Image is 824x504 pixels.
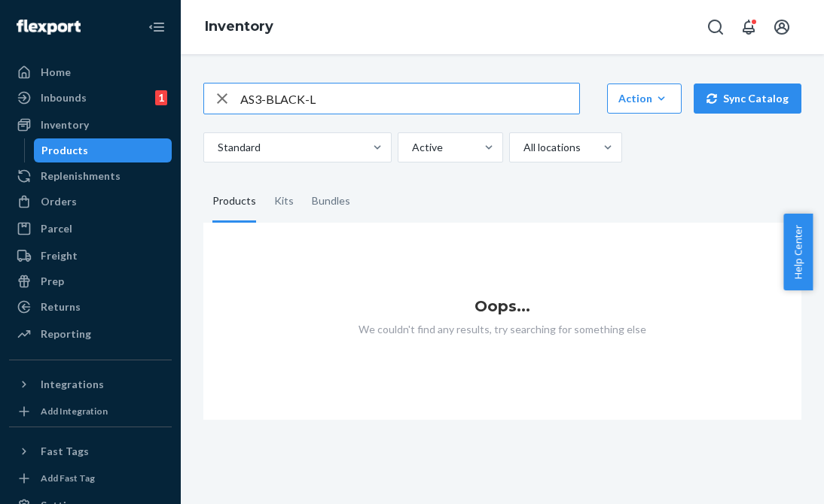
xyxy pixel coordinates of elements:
[607,83,682,114] button: Action
[34,138,172,162] a: Products
[212,181,256,223] div: Products
[9,164,172,188] a: Replenishments
[410,140,412,155] input: Active
[41,169,121,184] div: Replenishments
[9,60,172,84] a: Home
[142,12,172,42] button: Close Navigation
[9,439,172,463] button: Fast Tags
[522,140,523,155] input: All locations
[9,86,172,110] a: Inbounds1
[9,469,172,487] a: Add Fast Tag
[41,117,89,132] div: Inventory
[41,248,78,263] div: Freight
[41,377,104,392] div: Integrations
[193,5,285,49] ol: breadcrumbs
[41,143,88,158] div: Products
[700,12,731,42] button: Open Search Box
[734,12,764,42] button: Open notifications
[41,444,89,459] div: Fast Tags
[17,20,81,35] img: Flexport logo
[9,217,172,241] a: Parcel
[41,65,71,80] div: Home
[767,12,797,42] button: Open account menu
[41,90,87,105] div: Inbounds
[41,472,95,484] div: Add Fast Tag
[9,322,172,346] a: Reporting
[9,190,172,214] a: Orders
[783,214,813,290] button: Help Center
[274,181,294,223] div: Kits
[312,181,350,223] div: Bundles
[240,83,579,114] input: Search inventory by name or sku
[203,298,801,314] h1: Oops...
[203,322,801,337] p: We couldn't find any results, try searching for something else
[41,299,81,314] div: Returns
[618,91,670,106] div: Action
[9,372,172,396] button: Integrations
[41,221,72,236] div: Parcel
[41,405,108,417] div: Add Integration
[9,269,172,293] a: Prep
[41,326,91,342] div: Reporting
[9,244,172,268] a: Freight
[41,274,64,289] div: Prep
[155,90,167,105] div: 1
[216,140,218,155] input: Standard
[694,83,801,114] button: Sync Catalog
[9,113,172,137] a: Inventory
[41,194,77,209] div: Orders
[205,18,273,35] a: Inventory
[9,295,172,319] a: Returns
[9,402,172,421] a: Add Integration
